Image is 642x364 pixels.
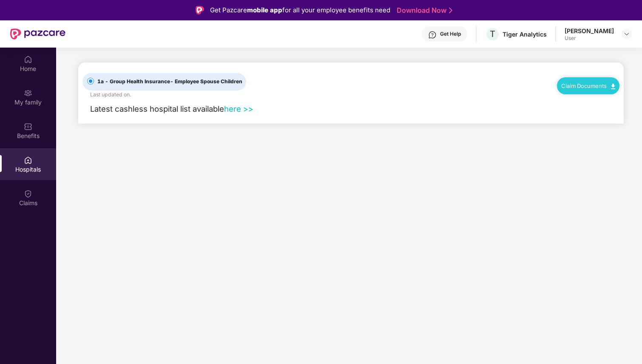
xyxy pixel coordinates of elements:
a: here >> [224,104,253,113]
div: Get Pazcare for all your employee benefits need [210,5,390,15]
span: 1a - Group Health Insurance [94,78,246,86]
img: Logo [196,6,204,14]
span: Latest cashless hospital list available [90,104,224,113]
img: svg+xml;base64,PHN2ZyB4bWxucz0iaHR0cDovL3d3dy53My5vcmcvMjAwMC9zdmciIHdpZHRoPSIxMC40IiBoZWlnaHQ9Ij... [611,84,615,89]
img: svg+xml;base64,PHN2ZyBpZD0iSGVscC0zMngzMiIgeG1sbnM9Imh0dHA6Ly93d3cudzMub3JnLzIwMDAvc3ZnIiB3aWR0aD... [428,31,437,39]
div: [PERSON_NAME] [565,27,614,35]
img: svg+xml;base64,PHN2ZyBpZD0iQmVuZWZpdHMiIHhtbG5zPSJodHRwOi8vd3d3LnczLm9yZy8yMDAwL3N2ZyIgd2lkdGg9Ij... [24,122,32,131]
img: svg+xml;base64,PHN2ZyBpZD0iSG9tZSIgeG1sbnM9Imh0dHA6Ly93d3cudzMub3JnLzIwMDAvc3ZnIiB3aWR0aD0iMjAiIG... [24,55,32,64]
div: Get Help [440,31,461,37]
img: New Pazcare Logo [10,28,65,40]
strong: mobile app [247,6,282,14]
img: svg+xml;base64,PHN2ZyBpZD0iQ2xhaW0iIHhtbG5zPSJodHRwOi8vd3d3LnczLm9yZy8yMDAwL3N2ZyIgd2lkdGg9IjIwIi... [24,189,32,198]
img: svg+xml;base64,PHN2ZyBpZD0iRHJvcGRvd24tMzJ4MzIiIHhtbG5zPSJodHRwOi8vd3d3LnczLm9yZy8yMDAwL3N2ZyIgd2... [623,31,630,37]
a: Claim Documents [561,82,615,89]
div: Tiger Analytics [503,30,547,38]
div: User [565,35,614,42]
img: svg+xml;base64,PHN2ZyB3aWR0aD0iMjAiIGhlaWdodD0iMjAiIHZpZXdCb3g9IjAgMCAyMCAyMCIgZmlsbD0ibm9uZSIgeG... [24,89,32,97]
span: - Employee Spouse Children [170,78,242,85]
a: Download Now [397,6,450,15]
div: Last updated on . [90,90,131,99]
img: svg+xml;base64,PHN2ZyBpZD0iSG9zcGl0YWxzIiB4bWxucz0iaHR0cDovL3d3dy53My5vcmcvMjAwMC9zdmciIHdpZHRoPS... [24,156,32,164]
img: Stroke [449,6,452,15]
span: T [490,29,495,39]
